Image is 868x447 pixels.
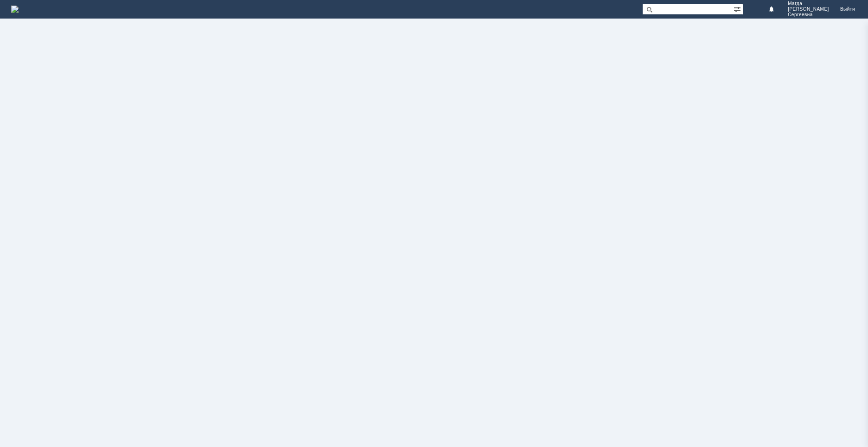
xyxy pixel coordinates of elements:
[788,12,829,18] span: Сергеевна
[788,6,829,12] span: [PERSON_NAME]
[11,6,19,13] a: Перейти на домашнюю страницу
[734,4,743,13] span: Расширенный поиск
[788,1,829,6] span: Магда
[11,6,19,13] img: logo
